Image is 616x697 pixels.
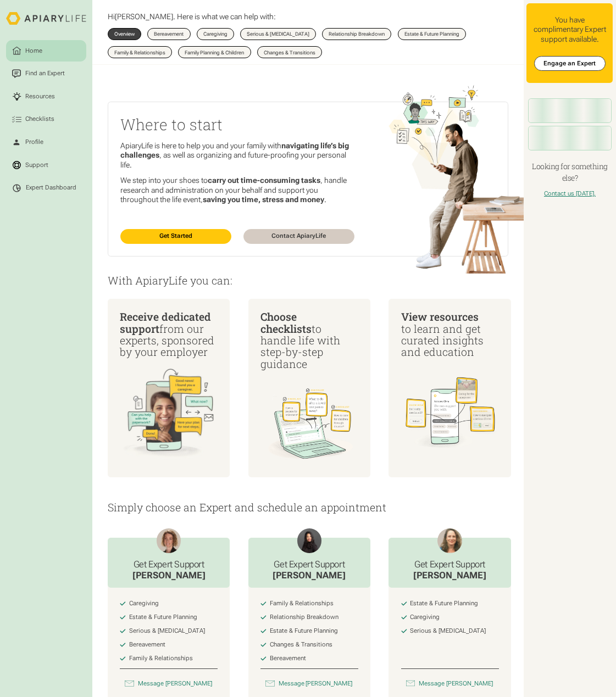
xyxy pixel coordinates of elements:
a: Changes & Transitions [257,46,322,58]
div: [PERSON_NAME] [165,680,212,688]
div: Caregiving [129,600,159,607]
div: Relationship Breakdown [329,31,385,36]
div: Estate & Future Planning [404,31,459,36]
h3: Get Expert Support [413,559,486,570]
div: Serious & [MEDICAL_DATA] [129,627,205,635]
a: View resources to learn and get curated insights and education [389,299,510,477]
span: Receive dedicated support [120,310,211,335]
div: Profile [24,138,45,147]
a: Profile [6,132,86,153]
a: Contact us [DATE]. [544,190,596,197]
a: Relationship Breakdown [322,28,391,40]
span: View resources [401,310,479,324]
strong: navigating life’s big challenges [120,141,349,159]
a: Estate & Future Planning [398,28,466,40]
div: Message [419,680,445,688]
a: Caregiving [197,28,234,40]
div: Support [24,160,50,170]
span: [PERSON_NAME] [115,12,173,21]
h3: Get Expert Support [273,559,346,570]
div: Estate & Future Planning [410,600,478,607]
div: Message [279,680,304,688]
div: Checklists [24,115,56,124]
div: [PERSON_NAME] [132,570,206,582]
div: [PERSON_NAME] [273,570,346,582]
a: Overview [108,28,141,40]
div: Family & Relationships [114,50,165,55]
div: Serious & [MEDICAL_DATA] [247,31,309,36]
a: Choose checkliststo handle life with step-by-step guidance [248,299,370,477]
a: Resources [6,86,86,107]
div: to handle life with step-by-step guidance [260,311,358,370]
a: Message[PERSON_NAME] [260,678,358,689]
h4: Looking for something else? [526,161,613,184]
p: We step into your shoes to , handle research and administration on your behalf and support you th... [120,176,354,204]
div: Resources [24,92,57,101]
a: Support [6,154,86,176]
div: Relationship Breakdown [270,614,338,621]
a: Get Started [120,229,231,244]
div: Family Planning & Children [185,50,244,55]
div: [PERSON_NAME] [413,570,486,582]
h3: Get Expert Support [132,559,206,570]
div: Estate & Future Planning [270,627,338,635]
div: Bereavement [129,641,165,649]
div: Changes & Transitions [264,50,315,55]
div: Message [138,680,164,688]
strong: carry out time-consuming tasks [208,176,320,185]
a: Receive dedicated supportfrom our experts, sponsored by your employer [108,299,230,477]
a: Bereavement [147,28,190,40]
a: Family Planning & Children [178,46,251,58]
strong: saving you time, stress and money [203,195,324,204]
div: Family & Relationships [270,600,334,607]
div: from our experts, sponsored by your employer [120,311,218,358]
div: Expert Dashboard [26,184,76,192]
div: Serious & [MEDICAL_DATA] [410,627,486,635]
div: Home [24,46,44,55]
p: Simply choose an Expert and schedule an appointment [108,501,508,513]
a: Family & Relationships [108,46,172,58]
div: Family & Relationships [129,655,193,662]
a: Serious & [MEDICAL_DATA] [240,28,316,40]
div: Bereavement [154,31,184,36]
div: Changes & Transitions [270,641,332,649]
div: [PERSON_NAME] [306,680,352,688]
div: [PERSON_NAME] [446,680,493,688]
div: Bereavement [270,655,306,662]
div: You have complimentary Expert support available. [533,15,607,44]
div: Estate & Future Planning [129,614,197,621]
div: Find an Expert [24,69,66,79]
div: to learn and get curated insights and education [401,311,499,358]
a: Home [6,40,86,62]
p: With ApiaryLife you can: [108,275,508,286]
a: Find an Expert [6,63,86,85]
p: ApiaryLife is here to help you and your family with , as well as organizing and future-proofing y... [120,141,354,170]
div: Caregiving [410,614,440,621]
a: Engage an Expert [534,56,606,71]
div: Caregiving [203,31,227,36]
span: Choose checklists [260,310,312,335]
a: Message[PERSON_NAME] [401,678,499,689]
a: Contact ApiaryLife [243,229,354,244]
p: Hi . Here is what we can help with: [108,12,276,21]
a: Checklists [6,109,86,130]
h2: Where to start [120,114,354,135]
a: Expert Dashboard [6,177,86,199]
a: Message[PERSON_NAME] [120,678,218,689]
